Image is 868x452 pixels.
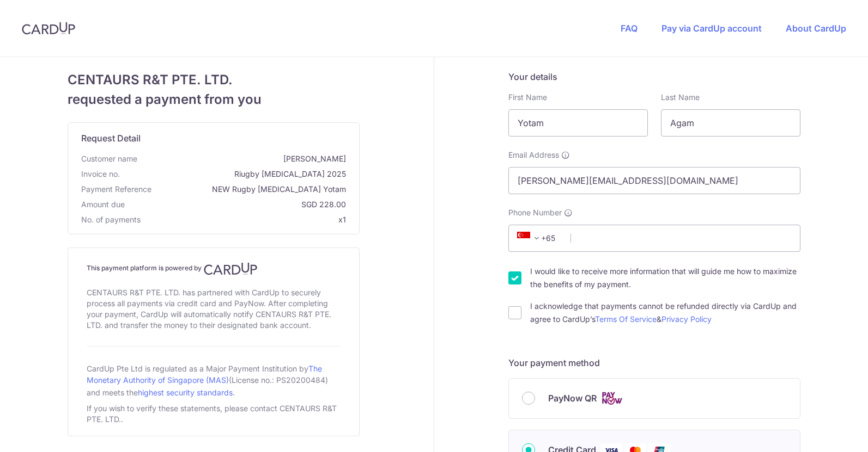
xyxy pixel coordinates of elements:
[22,22,75,35] img: CardUp
[530,265,800,291] label: I would like to receive more information that will guide me how to maximize the benefits of my pa...
[661,92,700,103] label: Last Name
[87,360,341,401] div: CardUp Pte Ltd is regulated as a Major Payment Institution by (License no.: PS20200484) and meets...
[142,153,346,164] span: [PERSON_NAME]
[621,23,638,34] a: FAQ
[81,153,137,164] span: Customer name
[508,92,547,103] label: First Name
[508,150,559,160] span: Email Address
[81,169,120,179] span: Invoice no.
[87,262,341,275] h4: This payment platform is powered by
[68,70,360,90] span: CENTAURS R&T PTE. LTD.
[508,70,800,83] h5: Your details
[156,184,346,195] span: NEW Rugby [MEDICAL_DATA] Yotam
[522,392,787,405] div: PayNow QR Cards logo
[595,314,657,324] a: Terms Of Service
[81,133,141,144] span: translation missing: en.request_detail
[661,314,712,324] a: Privacy Policy
[517,232,543,245] span: +65
[661,23,762,34] a: Pay via CardUp account
[508,207,562,218] span: Phone Number
[81,214,141,225] span: No. of payments
[508,109,648,137] input: First name
[129,199,346,210] span: SGD 228.00
[508,167,800,194] input: Email address
[81,184,151,194] span: translation missing: en.payment_reference
[508,356,800,369] h5: Your payment method
[338,215,346,224] span: x1
[548,392,597,405] span: PayNow QR
[87,401,341,427] div: If you wish to verify these statements, please contact CENTAURS R&T PTE. LTD..
[138,388,233,397] a: highest security standards
[124,169,346,179] span: Riugby [MEDICAL_DATA] 2025
[68,90,360,109] span: requested a payment from you
[786,23,846,34] a: About CardUp
[661,109,800,137] input: Last name
[514,232,563,245] span: +65
[87,285,341,333] div: CENTAURS R&T PTE. LTD. has partnered with CardUp to securely process all payments via credit card...
[81,199,125,210] span: Amount due
[530,300,800,326] label: I acknowledge that payments cannot be refunded directly via CardUp and agree to CardUp’s &
[204,262,257,275] img: CardUp
[601,392,623,405] img: Cards logo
